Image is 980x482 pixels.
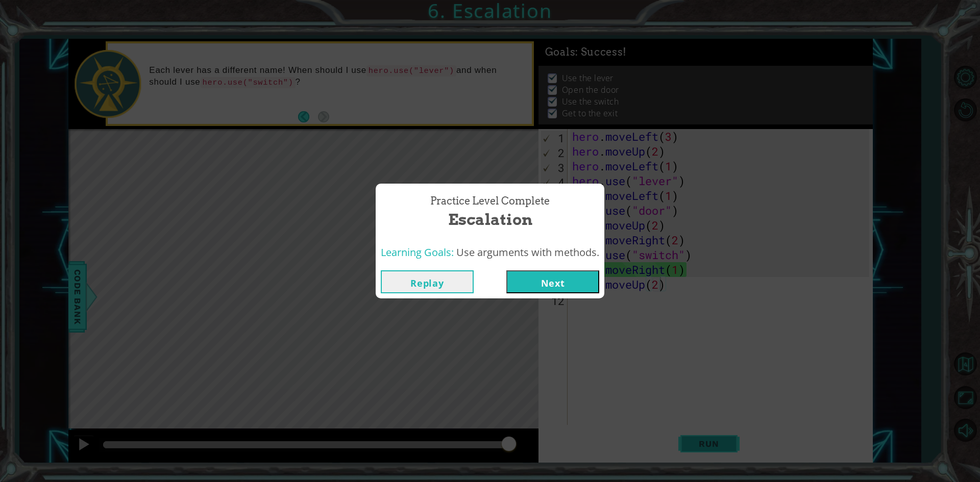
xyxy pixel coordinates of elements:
[456,245,599,259] span: Use arguments with methods.
[381,245,454,259] span: Learning Goals:
[430,194,550,209] span: Practice Level Complete
[506,270,599,293] button: Next
[381,270,474,293] button: Replay
[448,209,532,231] span: Escalation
